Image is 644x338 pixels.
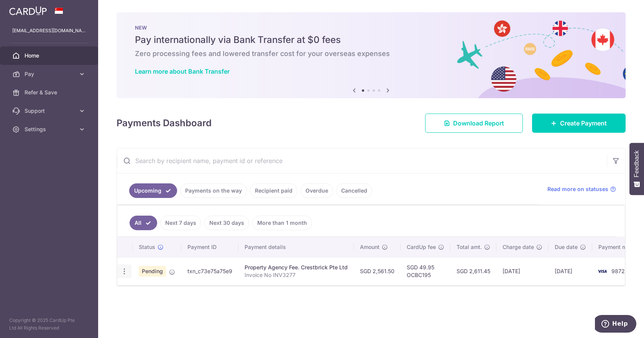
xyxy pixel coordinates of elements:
[354,257,401,285] td: SGD 2,561.50
[252,216,312,230] a: More than 1 month
[25,89,75,96] span: Refer & Save
[629,143,644,195] button: Feedback - Show survey
[547,185,616,193] a: Read more on statuses
[633,150,640,177] span: Feedback
[160,216,201,230] a: Next 7 days
[407,243,436,251] span: CardUp fee
[425,114,523,133] a: Download Report
[301,183,333,198] a: Overdue
[129,183,177,198] a: Upcoming
[139,266,166,277] span: Pending
[457,243,482,251] span: Total amt.
[336,183,372,198] a: Cancelled
[181,237,238,257] th: Payment ID
[238,237,354,257] th: Payment details
[130,216,157,230] a: All
[245,264,348,271] div: Property Agency Fee. Crestbrick Pte Ltd
[496,257,549,285] td: [DATE]
[135,34,607,46] h5: Pay internationally via Bank Transfer at $0 fees
[180,183,247,198] a: Payments on the way
[25,52,75,59] span: Home
[401,257,450,285] td: SGD 49.95 OCBC195
[360,243,379,251] span: Amount
[12,27,86,35] p: [EMAIL_ADDRESS][DOMAIN_NAME]
[9,6,47,15] img: CardUp
[135,68,230,75] a: Learn more about Bank Transfer
[555,243,578,251] span: Due date
[595,315,636,334] iframe: Opens a widget where you can find more information
[549,257,592,285] td: [DATE]
[117,148,607,173] input: Search by recipient name, payment id or reference
[547,185,608,193] span: Read more on statuses
[450,257,496,285] td: SGD 2,611.45
[181,257,238,285] td: txn_c73e75a75e9
[135,25,607,31] p: NEW
[611,268,625,274] span: 9872
[117,12,626,98] img: Bank transfer banner
[204,216,249,230] a: Next 30 days
[117,116,212,130] h4: Payments Dashboard
[532,114,626,133] a: Create Payment
[25,125,75,133] span: Settings
[139,243,155,251] span: Status
[25,107,75,115] span: Support
[25,70,75,78] span: Pay
[250,183,297,198] a: Recipient paid
[503,243,534,251] span: Charge date
[560,119,607,128] span: Create Payment
[595,267,610,276] img: Bank Card
[453,119,504,128] span: Download Report
[135,49,607,58] h6: Zero processing fees and lowered transfer cost for your overseas expenses
[245,271,348,279] p: Invoice No INV3277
